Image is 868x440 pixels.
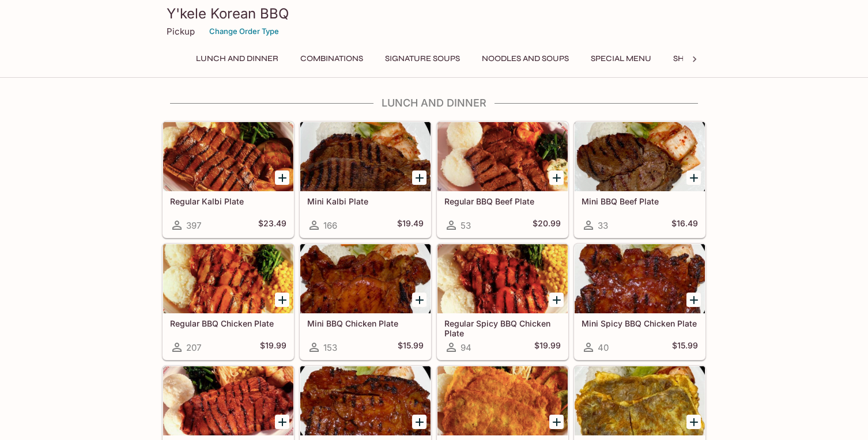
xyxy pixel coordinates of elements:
[582,196,698,206] h5: Mini BBQ Beef Plate
[598,220,608,231] span: 33
[686,170,701,185] button: Add Mini BBQ Beef Plate
[461,342,471,353] span: 94
[186,220,201,231] span: 397
[162,97,706,109] h4: Lunch and Dinner
[323,342,337,353] span: 153
[307,196,424,206] h5: Mini Kalbi Plate
[190,51,285,67] button: Lunch and Dinner
[437,244,568,313] div: Regular Spicy BBQ Chicken Plate
[686,293,701,307] button: Add Mini Spicy BBQ Chicken Plate
[397,218,424,232] h5: $19.49
[412,170,427,185] button: Add Mini Kalbi Plate
[444,318,561,337] h5: Regular Spicy BBQ Chicken Plate
[574,122,705,238] a: Mini BBQ Beef Plate33$16.49
[163,244,293,313] div: Regular BBQ Chicken Plate
[412,415,427,429] button: Add Mini Spicy BBQ Pork
[475,51,575,67] button: Noodles and Soups
[575,122,705,191] div: Mini BBQ Beef Plate
[437,122,568,238] a: Regular BBQ Beef Plate53$20.99
[163,122,294,238] a: Regular Kalbi Plate397$23.49
[275,293,289,307] button: Add Regular BBQ Chicken Plate
[163,244,294,360] a: Regular BBQ Chicken Plate207$19.99
[258,218,286,232] h5: $23.49
[300,366,431,435] div: Mini Spicy BBQ Pork
[323,220,337,231] span: 166
[437,244,568,360] a: Regular Spicy BBQ Chicken Plate94$19.99
[533,218,561,232] h5: $20.99
[300,244,431,313] div: Mini BBQ Chicken Plate
[534,340,561,354] h5: $19.99
[163,122,293,191] div: Regular Kalbi Plate
[437,122,568,191] div: Regular BBQ Beef Plate
[379,51,466,67] button: Signature Soups
[575,366,705,435] div: Mini Meat Jun Plate
[275,415,289,429] button: Add Regular Spicy BBQ Pork Plate
[412,293,427,307] button: Add Mini BBQ Chicken Plate
[667,51,749,67] button: Shrimp Combos
[398,340,424,354] h5: $15.99
[307,318,424,328] h5: Mini BBQ Chicken Plate
[461,220,471,231] span: 53
[444,196,561,206] h5: Regular BBQ Beef Plate
[549,170,564,185] button: Add Regular BBQ Beef Plate
[186,342,201,353] span: 207
[300,122,431,238] a: Mini Kalbi Plate166$19.49
[549,293,564,307] button: Add Regular Spicy BBQ Chicken Plate
[260,340,286,354] h5: $19.99
[170,318,286,328] h5: Regular BBQ Chicken Plate
[686,415,701,429] button: Add Mini Meat Jun Plate
[575,244,705,313] div: Mini Spicy BBQ Chicken Plate
[671,218,698,232] h5: $16.49
[163,366,293,435] div: Regular Spicy BBQ Pork Plate
[549,415,564,429] button: Add Regular Meat Jun Plate
[275,170,289,185] button: Add Regular Kalbi Plate
[437,366,568,435] div: Regular Meat Jun Plate
[167,5,701,22] h3: Y'kele Korean BBQ
[204,22,284,40] button: Change Order Type
[672,340,698,354] h5: $15.99
[170,196,286,206] h5: Regular Kalbi Plate
[167,26,195,37] p: Pickup
[598,342,609,353] span: 40
[294,51,369,67] button: Combinations
[300,244,431,360] a: Mini BBQ Chicken Plate153$15.99
[574,244,705,360] a: Mini Spicy BBQ Chicken Plate40$15.99
[582,318,698,328] h5: Mini Spicy BBQ Chicken Plate
[584,51,658,67] button: Special Menu
[300,122,431,191] div: Mini Kalbi Plate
